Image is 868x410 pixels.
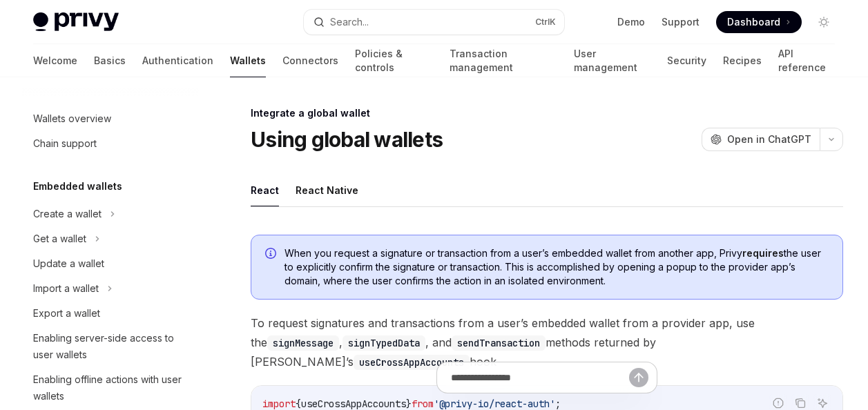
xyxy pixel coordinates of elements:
strong: requires [742,247,784,259]
div: Export a wallet [33,305,100,322]
a: Demo [617,15,645,29]
span: Dashboard [727,15,780,29]
a: User management [574,44,650,77]
span: Ctrl K [535,17,556,28]
div: Enabling offline actions with user wallets [33,371,191,404]
svg: Info [265,248,279,262]
a: Recipes [723,44,762,77]
span: Open in ChatGPT [727,133,811,146]
a: Policies & controls [355,44,433,77]
a: Connectors [282,44,338,77]
div: Chain support [33,135,97,152]
h5: Embedded wallets [33,178,122,195]
div: Get a wallet [33,231,86,247]
a: Basics [94,44,126,77]
a: API reference [778,44,835,77]
a: Enabling server-side access to user wallets [22,326,199,367]
a: Transaction management [450,44,557,77]
a: Update a wallet [22,251,199,276]
h1: Using global wallets [251,127,443,152]
code: useCrossAppAccounts [354,355,470,370]
a: Chain support [22,131,199,156]
div: Enabling server-side access to user wallets [33,330,191,363]
a: Wallets [230,44,266,77]
div: Import a wallet [33,280,99,297]
img: light logo [33,12,119,32]
div: Search... [330,14,369,30]
a: Welcome [33,44,77,77]
span: When you request a signature or transaction from a user’s embedded wallet from another app, Privy... [284,246,829,288]
div: Wallets overview [33,110,111,127]
button: React [251,174,279,206]
a: Enabling offline actions with user wallets [22,367,199,409]
code: signMessage [267,335,339,351]
div: Integrate a global wallet [251,106,843,120]
button: Open in ChatGPT [702,128,820,151]
a: Wallets overview [22,106,199,131]
a: Security [667,44,706,77]
div: Create a wallet [33,206,102,222]
code: signTypedData [343,335,425,351]
a: Authentication [142,44,213,77]
button: Search...CtrlK [304,10,563,35]
a: Support [662,15,700,29]
button: Send message [629,368,648,387]
a: Dashboard [716,11,802,33]
a: Export a wallet [22,301,199,326]
button: Toggle dark mode [813,11,835,33]
span: To request signatures and transactions from a user’s embedded wallet from a provider app, use the... [251,313,843,371]
code: sendTransaction [452,335,546,351]
div: Update a wallet [33,255,104,272]
button: React Native [296,174,358,206]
